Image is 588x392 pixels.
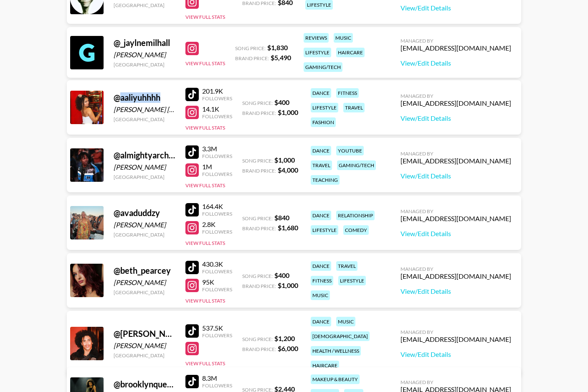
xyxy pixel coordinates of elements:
button: View Full Stats [185,298,225,304]
div: makeup & beauty [311,374,360,384]
button: View Full Stats [185,182,225,188]
a: View/Edit Details [400,229,511,238]
div: Managed By [400,93,511,99]
div: @ beth_pearcey [114,265,175,276]
div: 537.5K [202,324,232,332]
strong: $ 5,490 [271,53,291,61]
strong: $ 4,000 [278,166,298,174]
div: 14.1K [202,105,232,113]
div: [EMAIL_ADDRESS][DOMAIN_NAME] [400,272,511,280]
div: fitness [336,88,359,98]
div: [PERSON_NAME] [114,163,175,171]
div: lifestyle [338,276,366,285]
div: Followers [202,171,232,177]
div: haircare [336,48,365,57]
a: View/Edit Details [400,59,511,67]
strong: $ 400 [274,271,289,279]
div: [EMAIL_ADDRESS][DOMAIN_NAME] [400,44,511,52]
div: haircare [311,361,339,370]
div: music [336,317,355,326]
div: dance [311,146,331,155]
span: Brand Price: [242,110,276,116]
div: 95K [202,278,232,286]
div: comedy [343,225,369,235]
div: Managed By [400,208,511,214]
span: Song Price: [242,100,273,106]
div: [EMAIL_ADDRESS][DOMAIN_NAME] [400,335,511,344]
strong: $ 1,000 [274,156,295,164]
span: Song Price: [242,336,273,342]
div: fitness [311,276,333,285]
span: Song Price: [242,215,273,221]
div: [GEOGRAPHIC_DATA] [114,289,175,295]
div: dance [311,88,331,98]
span: Song Price: [242,273,273,279]
div: travel [311,160,332,170]
div: @ _jaylnemilhall [114,38,175,48]
button: View Full Stats [185,60,225,66]
div: Followers [202,382,232,389]
div: 1M [202,163,232,171]
div: 164.4K [202,202,232,211]
div: [PERSON_NAME] [114,341,175,350]
div: 2.8K [202,220,232,229]
div: dance [311,211,331,220]
div: Followers [202,95,232,102]
div: Followers [202,332,232,339]
span: Brand Price: [242,283,276,289]
div: [GEOGRAPHIC_DATA] [114,352,175,359]
div: relationship [336,211,375,220]
div: Followers [202,229,232,235]
div: [PERSON_NAME] [PERSON_NAME] [114,105,175,114]
a: View/Edit Details [400,4,511,12]
div: Managed By [400,379,511,385]
span: Brand Price: [242,168,276,174]
div: lifestyle [311,225,338,235]
strong: $ 840 [274,214,289,221]
div: Managed By [400,329,511,335]
strong: $ 1,200 [274,334,295,342]
div: [EMAIL_ADDRESS][DOMAIN_NAME] [400,99,511,107]
button: View Full Stats [185,125,225,131]
div: [EMAIL_ADDRESS][DOMAIN_NAME] [400,214,511,223]
div: music [334,33,353,43]
div: Followers [202,268,232,275]
div: dance [311,261,331,271]
span: Song Price: [242,158,273,164]
div: Followers [202,153,232,159]
div: [GEOGRAPHIC_DATA] [114,232,175,238]
span: Brand Price: [235,55,269,61]
div: 430.3K [202,260,232,268]
div: [EMAIL_ADDRESS][DOMAIN_NAME] [400,157,511,165]
div: [PERSON_NAME] [114,278,175,287]
div: Managed By [400,266,511,272]
button: View Full Stats [185,14,225,20]
span: Brand Price: [242,346,276,352]
div: 201.9K [202,87,232,95]
div: [GEOGRAPHIC_DATA] [114,116,175,122]
a: View/Edit Details [400,172,511,180]
div: Managed By [400,150,511,157]
div: Followers [202,211,232,217]
div: youtube [336,146,364,155]
div: gaming/tech [337,160,376,170]
div: Followers [202,286,232,293]
div: Managed By [400,38,511,44]
a: View/Edit Details [400,350,511,359]
a: View/Edit Details [400,287,511,295]
div: reviews [304,33,329,43]
div: travel [336,261,357,271]
button: View Full Stats [185,240,225,246]
div: [GEOGRAPHIC_DATA] [114,174,175,180]
div: [DEMOGRAPHIC_DATA] [311,331,370,341]
div: @ brooklynqueen3 [114,379,175,389]
div: 8.3M [202,374,232,382]
div: fashion [311,117,336,127]
span: Brand Price: [242,225,276,232]
div: @ avaduddzy [114,208,175,218]
span: Song Price: [235,45,266,51]
strong: $ 1,000 [278,108,298,116]
div: music [311,290,330,300]
div: [GEOGRAPHIC_DATA] [114,61,175,68]
a: View/Edit Details [400,114,511,122]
